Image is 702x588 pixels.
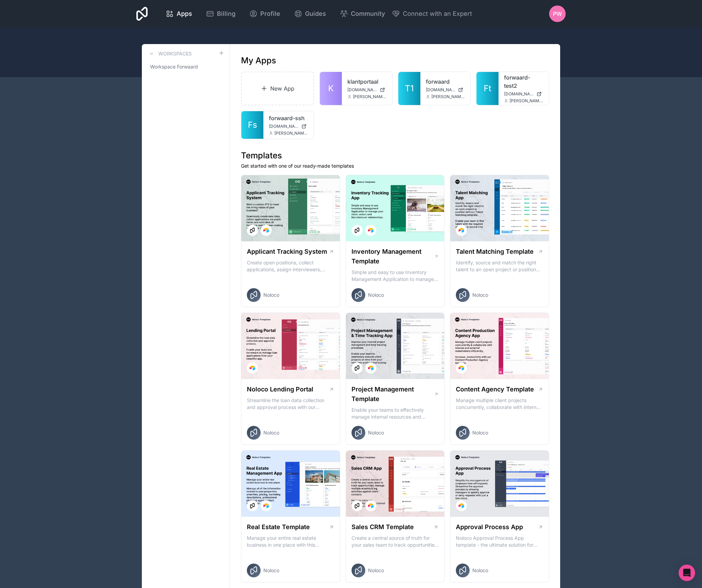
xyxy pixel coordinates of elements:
span: Noloco [263,292,279,298]
a: K [320,72,342,105]
span: [DOMAIN_NAME] [426,87,455,93]
span: [PERSON_NAME][EMAIL_ADDRESS][DOMAIN_NAME] [274,130,308,136]
a: forwaard-ssh [269,114,308,122]
span: Noloco [263,429,279,436]
a: Guides [289,6,332,21]
span: Noloco [472,429,488,436]
h1: Applicant Tracking System [247,247,327,256]
span: [PERSON_NAME][EMAIL_ADDRESS][DOMAIN_NAME] [353,94,387,99]
p: Noloco Approval Process App template - the ultimate solution for managing your employee's time of... [456,535,543,548]
h1: Templates [241,150,549,161]
h1: Approval Process App [456,522,523,532]
span: Noloco [472,567,488,574]
img: Airtable Logo [263,228,269,233]
p: Enable your teams to effectively manage internal resources and execute client projects on time. [352,407,439,420]
span: Community [351,9,385,19]
a: New App [241,72,314,105]
h1: My Apps [241,55,276,66]
h1: Inventory Management Template [352,247,434,266]
span: [DOMAIN_NAME] [504,91,534,97]
a: Billing [200,6,241,21]
span: [PERSON_NAME][EMAIL_ADDRESS][DOMAIN_NAME] [431,94,465,99]
span: Fs [248,119,257,130]
h1: Sales CRM Template [352,522,414,532]
span: [DOMAIN_NAME] [347,87,377,93]
p: Manage your entire real estate business in one place with this comprehensive real estate transact... [247,535,334,548]
h1: Content Agency Template [456,385,534,394]
a: [DOMAIN_NAME] [269,124,308,129]
a: Profile [244,6,286,21]
img: Airtable Logo [459,503,464,508]
a: Workspace Forwaard [147,61,224,73]
a: Workspaces [147,50,192,58]
a: Ft [476,72,499,105]
h1: Project Management Template [352,385,434,404]
span: [PERSON_NAME][EMAIL_ADDRESS][DOMAIN_NAME] [510,98,543,104]
a: T1 [398,72,420,105]
img: Airtable Logo [459,228,464,233]
span: Noloco [472,292,488,298]
span: PW [553,10,562,18]
span: Noloco [368,292,384,298]
a: Apps [160,6,198,21]
h3: Workspaces [158,50,192,57]
span: T1 [405,83,414,94]
span: Noloco [263,567,279,574]
h1: Talent Matching Template [456,247,534,256]
p: Identify, source and match the right talent to an open project or position with our Talent Matchi... [456,259,543,273]
img: Airtable Logo [459,365,464,371]
a: [DOMAIN_NAME] [426,87,465,93]
span: [DOMAIN_NAME] [269,124,298,129]
p: Simple and easy to use Inventory Management Application to manage your stock, orders and Manufact... [352,269,439,283]
a: [DOMAIN_NAME] [504,91,543,97]
a: [DOMAIN_NAME] [347,87,387,93]
div: Open Intercom Messenger [679,565,695,581]
img: Airtable Logo [368,228,374,233]
span: Connect with an Expert [403,9,472,19]
span: Ft [484,83,491,94]
img: Airtable Logo [368,365,374,371]
img: Airtable Logo [368,503,374,508]
h1: Real Estate Template [247,522,310,532]
span: Guides [305,9,326,19]
p: Streamline the loan data collection and approval process with our Lending Portal template. [247,397,334,411]
span: K [328,83,334,94]
img: Airtable Logo [250,365,255,371]
p: Get started with one of our ready-made templates [241,162,549,169]
span: Billing [217,9,235,19]
p: Create open positions, collect applications, assign interviewers, centralise candidate feedback a... [247,259,334,273]
p: Create a central source of truth for your sales team to track opportunities, manage multiple acco... [352,535,439,548]
p: Manage multiple client projects concurrently, collaborate with internal and external stakeholders... [456,397,543,411]
span: Profile [260,9,280,19]
span: Apps [177,9,192,19]
img: Airtable Logo [263,503,269,508]
button: Connect with an Expert [392,9,472,19]
a: forwaard [426,77,465,86]
h1: Noloco Lending Portal [247,385,313,394]
a: klantportaal [347,77,387,86]
a: forwaard-test2 [504,73,543,90]
span: Noloco [368,429,384,436]
span: Workspace Forwaard [150,63,198,70]
span: Noloco [368,567,384,574]
a: Fs [241,111,263,139]
a: Community [334,6,390,21]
